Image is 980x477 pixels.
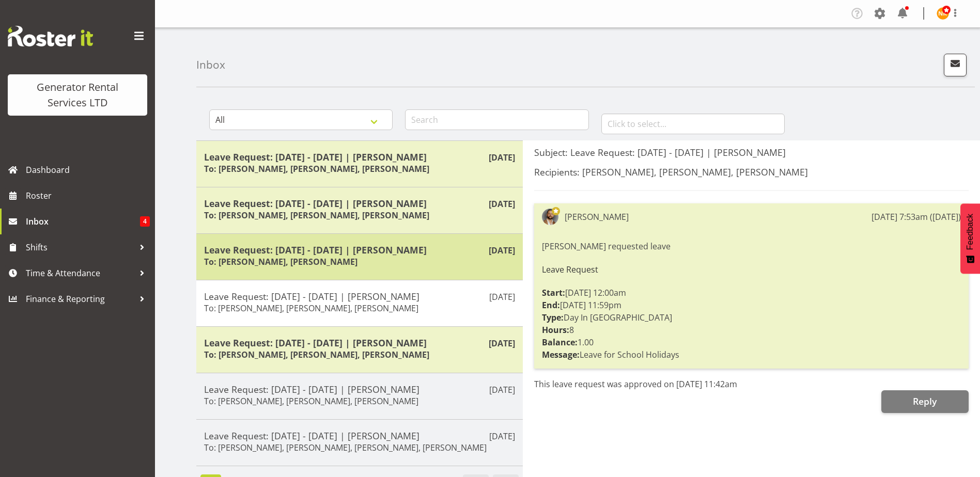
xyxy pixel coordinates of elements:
[204,442,487,453] h6: To: [PERSON_NAME], [PERSON_NAME], [PERSON_NAME], [PERSON_NAME]
[542,209,558,225] img: sean-johnstone4fef95288b34d066b2c6be044394188f.png
[204,244,515,256] h5: Leave Request: [DATE] - [DATE] | [PERSON_NAME]
[204,303,418,313] h6: To: [PERSON_NAME], [PERSON_NAME], [PERSON_NAME]
[196,59,225,71] h4: Inbox
[542,287,565,298] strong: Start:
[26,240,134,255] span: Shifts
[26,265,134,281] span: Time & Attendance
[489,151,515,164] p: [DATE]
[542,312,564,323] strong: Type:
[204,151,515,163] h5: Leave Request: [DATE] - [DATE] | [PERSON_NAME]
[204,164,429,174] h6: To: [PERSON_NAME], [PERSON_NAME], [PERSON_NAME]
[26,214,140,229] span: Inbox
[204,198,515,209] h5: Leave Request: [DATE] - [DATE] | [PERSON_NAME]
[26,188,150,203] span: Roster
[966,214,975,250] span: Feedback
[565,211,629,223] div: [PERSON_NAME]
[8,26,93,46] img: Rosterit website logo
[960,203,980,274] button: Feedback - Show survey
[601,114,785,134] input: Click to select...
[872,211,961,223] div: [DATE] 7:53am ([DATE])
[542,237,961,363] div: [PERSON_NAME] requested leave [DATE] 12:00am [DATE] 11:59pm Day In [GEOGRAPHIC_DATA] 8 1.00 Leave...
[204,257,357,267] h6: To: [PERSON_NAME], [PERSON_NAME]
[140,216,150,227] span: 4
[542,299,560,311] strong: End:
[534,147,969,158] h5: Subject: Leave Request: [DATE] - [DATE] | [PERSON_NAME]
[26,162,150,178] span: Dashboard
[26,291,134,307] span: Finance & Reporting
[489,384,515,396] p: [DATE]
[913,395,937,407] span: Reply
[204,384,515,395] h5: Leave Request: [DATE] - [DATE] | [PERSON_NAME]
[204,291,515,302] h5: Leave Request: [DATE] - [DATE] | [PERSON_NAME]
[542,349,580,360] strong: Message:
[881,390,969,413] button: Reply
[534,166,969,178] h5: Recipients: [PERSON_NAME], [PERSON_NAME], [PERSON_NAME]
[204,430,515,441] h5: Leave Request: [DATE] - [DATE] | [PERSON_NAME]
[542,337,578,348] strong: Balance:
[489,198,515,210] p: [DATE]
[204,349,429,360] h6: To: [PERSON_NAME], [PERSON_NAME], [PERSON_NAME]
[489,430,515,442] p: [DATE]
[204,337,515,348] h5: Leave Request: [DATE] - [DATE] | [PERSON_NAME]
[489,291,515,303] p: [DATE]
[204,396,418,406] h6: To: [PERSON_NAME], [PERSON_NAME], [PERSON_NAME]
[405,109,588,130] input: Search
[542,324,569,336] strong: Hours:
[489,337,515,349] p: [DATE]
[18,79,137,110] div: Generator Rental Services LTD
[937,7,949,20] img: nicko-kokkaris11624.jpg
[204,210,429,220] h6: To: [PERSON_NAME], [PERSON_NAME], [PERSON_NAME]
[489,244,515,257] p: [DATE]
[534,378,737,390] span: This leave request was approved on [DATE] 11:42am
[542,265,961,274] h6: Leave Request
